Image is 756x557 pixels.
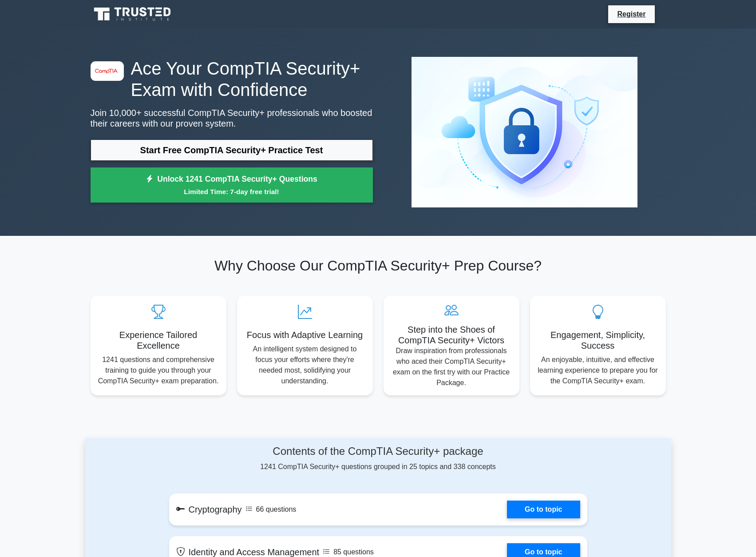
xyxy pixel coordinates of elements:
h2: Why Choose Our CompTIA Security+ Prep Course? [91,257,666,274]
a: Register [612,8,651,20]
h5: Focus with Adaptive Learning [244,330,366,340]
a: Go to topic [507,501,580,518]
p: Join 10,000+ successful CompTIA Security+ professionals who boosted their careers with our proven... [91,107,373,129]
small: Limited Time: 7-day free trial! [102,187,362,197]
h1: Ace Your CompTIA Security+ Exam with Confidence [91,58,373,100]
p: Draw inspiration from professionals who aced their CompTIA Security+ exam on the first try with o... [391,346,512,388]
h4: Contents of the CompTIA Security+ package [169,445,587,458]
img: CompTIA Security+ Preview [404,50,645,215]
a: Unlock 1241 CompTIA Security+ QuestionsLimited Time: 7-day free trial! [91,167,373,203]
p: An intelligent system designed to focus your efforts where they're needed most, solidifying your ... [244,344,366,386]
p: 1241 questions and comprehensive training to guide you through your CompTIA Security+ exam prepar... [98,354,219,386]
h5: Experience Tailored Excellence [98,330,219,351]
div: 1241 CompTIA Security+ questions grouped in 25 topics and 338 concepts [169,445,587,472]
a: Start Free CompTIA Security+ Practice Test [91,139,373,161]
p: An enjoyable, intuitive, and effective learning experience to prepare you for the CompTIA Securit... [537,354,659,386]
h5: Engagement, Simplicity, Success [537,330,659,351]
h5: Step into the Shoes of CompTIA Security+ Victors [391,324,512,346]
